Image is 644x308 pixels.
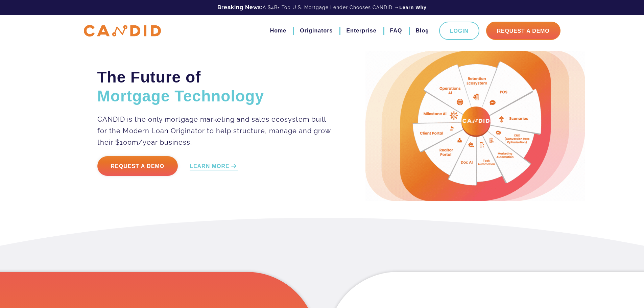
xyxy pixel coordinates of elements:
[190,163,238,170] a: LEARN MORE
[399,4,427,11] a: Learn Why
[97,114,332,148] p: CANDID is the only mortgage marketing and sales ecosystem built for the Modern Loan Originator to...
[97,87,264,105] span: Mortgage Technology
[97,68,332,105] h2: The Future of
[217,4,263,10] b: Breaking News:
[84,25,161,37] img: CANDID APP
[346,25,376,37] a: Enterprise
[97,156,178,176] a: Request a Demo
[486,22,560,40] a: Request A Demo
[390,25,402,37] a: FAQ
[300,25,333,37] a: Originators
[439,22,479,40] a: Login
[365,51,585,201] img: Candid Hero Image
[270,25,286,37] a: Home
[415,25,429,37] a: Blog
